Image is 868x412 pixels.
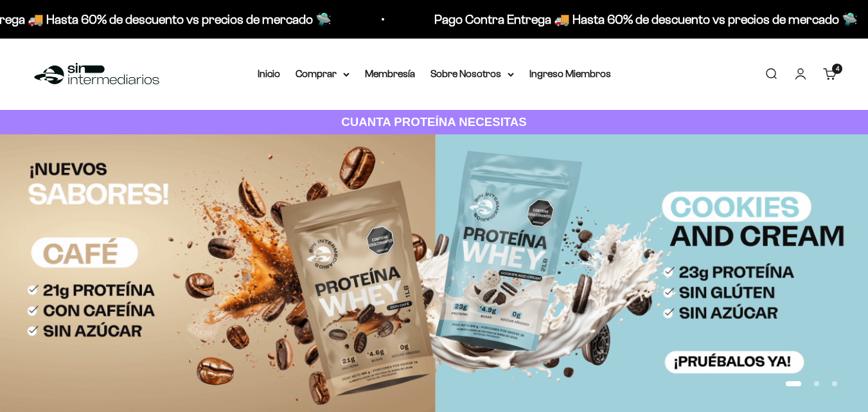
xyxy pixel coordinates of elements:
[341,115,527,129] strong: CUANTA PROTEÍNA NECESITAS
[836,66,839,72] span: 4
[258,68,280,79] a: Inicio
[529,68,611,79] a: Ingreso Miembros
[433,9,856,30] p: Pago Contra Entrega 🚚 Hasta 60% de descuento vs precios de mercado 🛸
[430,66,514,82] summary: Sobre Nosotros
[365,68,415,79] a: Membresía
[296,66,350,82] summary: Comprar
